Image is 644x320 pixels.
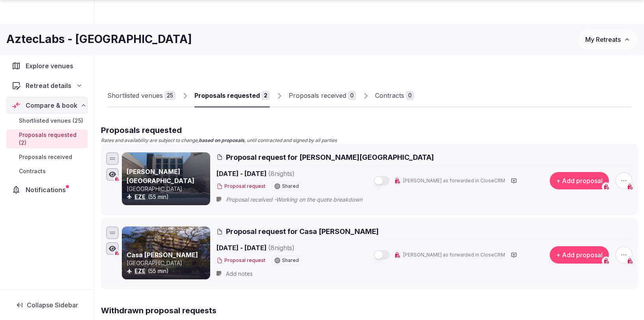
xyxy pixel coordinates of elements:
button: + Add proposal [550,172,609,189]
h2: Proposals requested [101,125,638,136]
a: EZE [134,268,146,274]
button: + Add proposal [550,246,609,264]
a: Proposals requested (2) [6,129,88,148]
span: Proposals requested (2) [19,131,84,147]
div: 25 [164,91,175,100]
h1: AztecLabs - [GEOGRAPHIC_DATA] [6,32,192,47]
button: Proposal request [217,183,265,190]
span: Retreat details [26,81,71,90]
p: [GEOGRAPHIC_DATA] [127,259,209,267]
span: Proposals received [19,153,72,161]
button: EZE [134,267,146,275]
div: 2 [261,91,270,100]
a: Proposals received [6,152,88,163]
span: Contracts [19,167,46,175]
span: Shortlisted venues (25) [19,117,83,125]
a: Proposals requested2 [194,84,270,107]
p: [GEOGRAPHIC_DATA] [127,185,209,193]
a: [PERSON_NAME][GEOGRAPHIC_DATA] [127,168,194,184]
div: 0 [406,91,414,100]
a: Contracts0 [375,84,414,107]
span: Shared [282,184,299,189]
button: My Retreats [578,30,638,49]
span: Shared [282,258,299,263]
span: Proposal request for [PERSON_NAME][GEOGRAPHIC_DATA] [226,152,434,162]
a: Proposals received0 [289,84,356,107]
a: EZE [134,193,146,200]
span: Collapse Sidebar [27,301,78,309]
a: Explore venues [6,58,88,74]
span: [PERSON_NAME] as forwarded in CloseCRM [403,252,505,258]
div: 0 [348,91,356,100]
a: Contracts [6,166,88,177]
span: Proposal received -Working on the quote breakdown [226,196,378,204]
span: [PERSON_NAME] as forwarded in CloseCRM [403,178,505,184]
span: My Retreats [585,36,621,43]
span: Notifications [26,185,69,195]
p: Rates and availability are subject to change, , until contracted and signed by all parties [101,137,638,144]
h2: Withdrawn proposal requests [101,305,638,316]
div: (55 min) [127,193,209,201]
button: Collapse Sidebar [6,296,88,314]
a: Shortlisted venues25 [107,84,175,107]
div: (55 min) [127,267,209,275]
strong: based on proposals [199,137,245,143]
span: ( 8 night s ) [268,170,295,178]
div: Contracts [375,91,404,100]
span: Add notes [226,270,253,278]
span: Compare & book [26,101,77,110]
div: Shortlisted venues [107,91,163,100]
a: Notifications [6,182,88,198]
span: Explore venues [26,61,77,71]
span: Proposal request for Casa [PERSON_NAME] [226,226,379,236]
a: Shortlisted venues (25) [6,115,88,126]
a: Casa [PERSON_NAME] [127,251,198,259]
span: ( 8 night s ) [268,244,295,252]
button: Proposal request [217,257,265,264]
span: [DATE] - [DATE] [217,169,355,178]
div: Proposals received [289,91,346,100]
span: [DATE] - [DATE] [217,243,355,253]
div: Proposals requested [194,91,260,100]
